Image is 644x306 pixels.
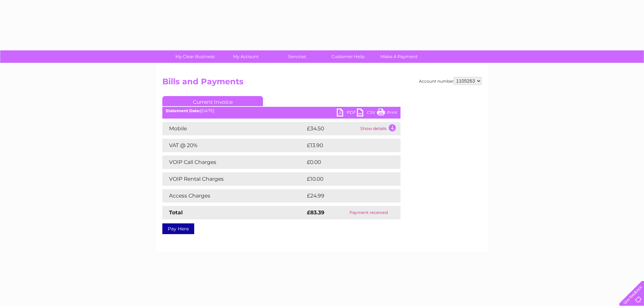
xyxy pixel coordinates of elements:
[169,209,183,216] strong: Total
[320,50,376,63] a: Customer Help
[377,108,397,118] a: Print
[371,50,427,63] a: Make A Payment
[305,189,387,203] td: £24.99
[305,139,386,152] td: £13.90
[162,96,263,106] a: Current Invoice
[166,108,200,113] b: Statement Date:
[337,108,357,118] a: PDF
[305,156,385,169] td: £0.00
[419,77,482,85] div: Account number
[269,50,325,63] a: Services
[162,189,305,203] td: Access Charges
[162,139,305,152] td: VAT @ 20%
[337,206,400,219] td: Payment received
[357,108,377,118] a: CSV
[305,122,359,135] td: £34.50
[359,122,400,135] td: Show details
[162,77,482,90] h2: Bills and Payments
[305,172,387,186] td: £10.00
[307,209,324,216] strong: £83.39
[162,172,305,186] td: VOIP Rental Charges
[162,223,194,234] a: Pay Here
[162,108,400,113] div: [DATE]
[218,50,274,63] a: My Account
[162,156,305,169] td: VOIP Call Charges
[162,122,305,135] td: Mobile
[167,50,223,63] a: My Clear Business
